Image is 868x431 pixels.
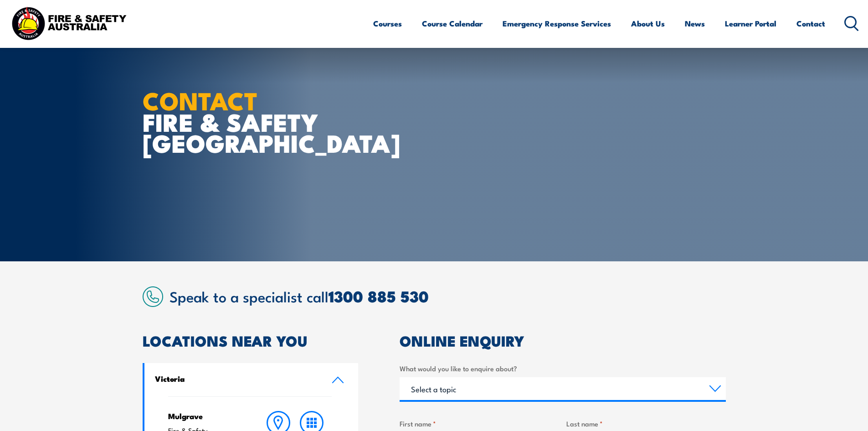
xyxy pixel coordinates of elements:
a: About Us [631,11,665,36]
a: Learner Portal [725,11,776,36]
a: Emergency Response Services [503,11,611,36]
label: Last name [566,418,726,429]
label: What would you like to enquire about? [400,363,726,374]
a: 1300 885 530 [329,284,429,308]
h4: Victoria [155,374,318,384]
a: News [685,11,705,36]
h2: LOCATIONS NEAR YOU [143,334,359,347]
h4: Mulgrave [168,411,244,421]
strong: CONTACT [143,81,258,119]
h2: ONLINE ENQUIRY [400,334,726,347]
a: Victoria [144,363,359,396]
a: Courses [373,11,402,36]
a: Course Calendar [422,11,483,36]
h2: Speak to a specialist call [169,288,726,304]
a: Contact [796,11,825,36]
label: First name [400,418,559,429]
h1: FIRE & SAFETY [GEOGRAPHIC_DATA] [143,89,368,153]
